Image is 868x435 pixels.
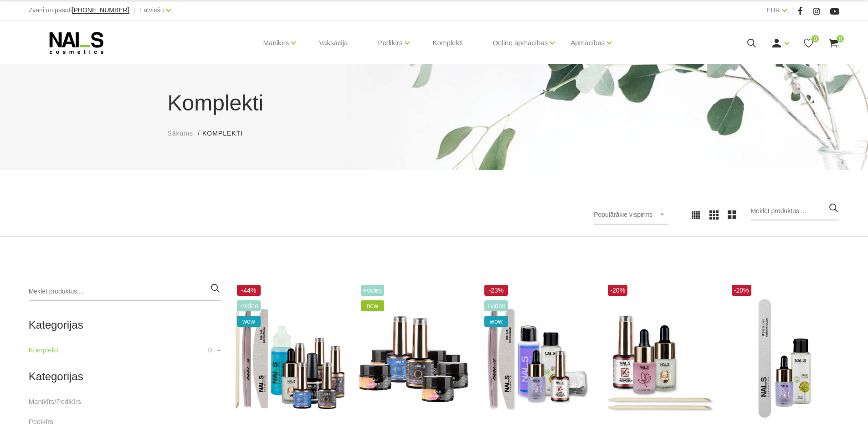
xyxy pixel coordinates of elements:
a: Online apmācības [493,25,548,61]
a: Pedikīrs [378,25,402,61]
span: -44% [237,285,261,296]
span: +Video [484,300,508,311]
a: Komplekti [426,21,470,65]
span: wow [484,316,508,327]
li: Komplekti [202,129,252,138]
span: -23% [484,285,508,296]
a: Manikīrs/Pedikīrs [29,396,81,407]
span: | [134,5,136,16]
span: 0 [837,35,844,42]
input: Meklēt produktus ... [750,202,839,220]
span: wow [237,316,261,327]
span: -20% [732,285,751,296]
a: Latviešu [140,5,164,16]
h1: Komplekti [168,87,701,120]
a: EUR [766,5,780,16]
a: Apmācības [570,25,605,61]
a: [PHONE_NUMBER] [72,7,129,14]
span: 0 [812,35,819,42]
img: Komplektā ietilst: - Organic Lotion Lithi&amp;Jasmine 50 ml; - Melleņu Kutikulu eļļa 15 ml; - Woo... [729,283,839,434]
span: +Video [361,285,385,296]
h2: Kategorijas [29,319,221,331]
img: Gellakas noņemšanas komplekts ietver▪️ Līdzeklis Gellaku un citu Soak Off produktu noņemšanai (10... [482,283,592,434]
input: Meklēt produktus ... [29,283,221,301]
img: Wanted gelu starta komplekta ietilpst:- Quick Builder Clear HYBRID bāze UV/LED, 8 ml;- Quick Crys... [359,283,468,434]
img: Komplektā ietilpst:- Keratīna līdzeklis bojātu nagu atjaunošanai, 14 ml,- Kutikulas irdinātājs ar... [606,283,715,434]
span: 0 [208,345,212,356]
a: + [217,345,221,356]
h2: Kategorijas [29,371,221,383]
a: 0 [803,37,814,49]
a: 0 [828,37,839,49]
img: Gellakas uzklāšanas komplektā ietilpst:Wipe Off Solutions 3in1/30mlBrilliant Bond Bezskābes praim... [235,283,344,434]
a: Manikīrs [263,25,289,61]
span: -20% [608,285,627,296]
span: | [791,5,793,16]
span: [PHONE_NUMBER] [72,6,129,14]
a: Sākums [168,129,194,138]
span: +Video [237,300,261,311]
span: new [361,300,385,311]
span: Populārākie vispirms [594,211,652,218]
a: Komplekti [29,345,59,356]
div: Zvani un pasūti [29,5,129,16]
a: Pedikīrs [29,416,53,427]
span: Sākums [168,130,194,137]
a: Vaksācija [312,21,355,65]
